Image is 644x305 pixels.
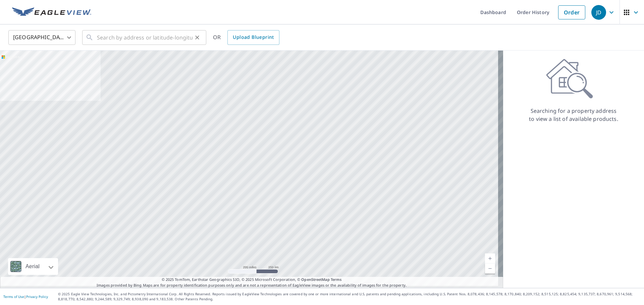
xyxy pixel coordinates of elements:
div: Aerial [23,258,42,275]
a: OpenStreetMap [301,277,329,282]
p: Searching for a property address to view a list of available products. [529,107,619,123]
a: Terms of Use [3,294,24,299]
img: EV Logo [12,7,91,17]
span: © 2025 TomTom, Earthstar Geographics SIO, © 2025 Microsoft Corporation, © [162,277,342,283]
a: Current Level 5, Zoom In [485,253,495,263]
p: | [3,295,48,299]
a: Terms [331,277,342,282]
a: Current Level 5, Zoom Out [485,263,495,274]
a: Upload Blueprint [227,30,279,45]
button: Clear [193,33,202,42]
p: © 2025 Eagle View Technologies, Inc. and Pictometry International Corp. All Rights Reserved. Repo... [58,292,641,302]
div: JD [591,5,606,20]
a: Order [558,5,585,19]
input: Search by address or latitude-longitude [97,28,193,47]
a: Privacy Policy [26,294,48,299]
div: Aerial [8,258,58,275]
div: OR [213,30,279,45]
span: Upload Blueprint [233,33,274,42]
div: [GEOGRAPHIC_DATA] [8,28,75,47]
